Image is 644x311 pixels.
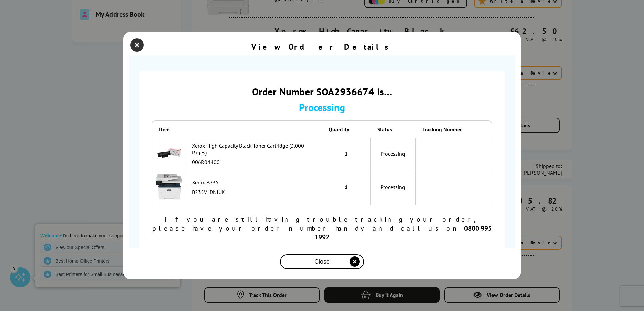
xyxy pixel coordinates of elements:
th: Tracking Number [416,120,492,138]
div: Xerox B235 [192,179,318,186]
img: Xerox High Capacity Black Toner Cartridge (3,000 Pages) [157,141,181,165]
div: Xerox High Capacity Black Toner Cartridge (3,000 Pages) [192,142,318,156]
td: Processing [371,138,416,170]
div: Processing [152,101,492,114]
th: Quantity [322,120,371,138]
div: If you are still having trouble tracking your order, please have your order number handy and call... [152,215,492,241]
span: Close [314,258,330,265]
div: 006R04400 [192,159,318,165]
img: Xerox B235 [156,173,182,200]
td: Processing [371,170,416,205]
div: View Order Details [251,42,393,52]
button: close modal [280,254,364,269]
button: close modal [132,40,142,50]
th: Item [152,120,186,138]
td: 1 [322,170,371,205]
div: B235V_DNIUK [192,188,318,195]
b: 0800 995 1992 [315,224,492,241]
td: 1 [322,138,371,170]
div: Order Number SOA2936674 is… [152,85,492,98]
th: Status [371,120,416,138]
